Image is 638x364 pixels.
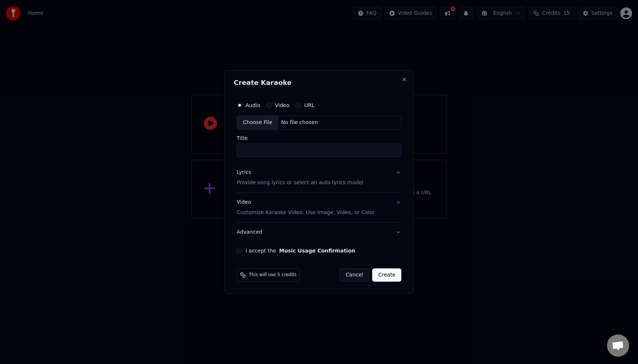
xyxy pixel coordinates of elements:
span: This will use 5 credits [249,272,296,278]
button: Cancel [339,268,369,282]
div: Video [237,199,375,216]
button: Advanced [237,223,401,242]
label: Video [275,103,289,108]
button: I accept the [279,248,355,253]
label: I accept the [246,248,355,253]
label: Audio [246,103,260,108]
div: No file chosen [278,119,321,126]
button: LyricsProvide song lyrics or select an auto lyrics model [237,163,401,192]
button: Create [372,268,401,282]
button: VideoCustomize Karaoke Video: Use Image, Video, or Color [237,193,401,222]
h2: Create Karaoke [234,79,404,86]
p: Customize Karaoke Video: Use Image, Video, or Color [237,209,375,216]
p: Provide song lyrics or select an auto lyrics model [237,179,363,186]
label: Title [237,135,401,141]
div: Lyrics [237,169,251,176]
div: Choose File [237,116,278,129]
label: URL [304,103,315,108]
